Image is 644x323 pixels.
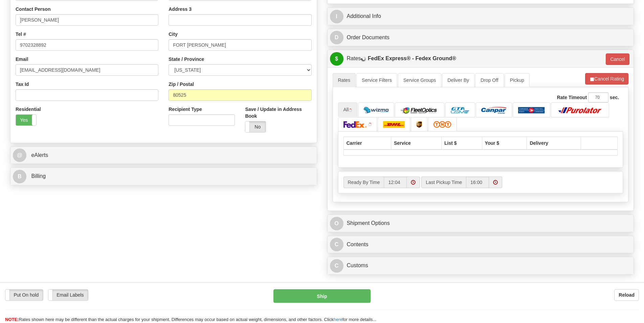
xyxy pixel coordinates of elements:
label: Save / Update in Address Book [245,106,311,119]
span: D [330,31,343,44]
span: B [13,170,26,183]
label: sec. [610,94,619,101]
img: tiny_red.gif [368,123,372,126]
span: C [330,259,343,273]
th: Delivery [527,137,581,149]
img: Canada Post [518,107,545,114]
img: GTA GSM [450,107,470,114]
label: Address 3 [169,6,192,13]
label: Contact Person [16,6,50,13]
span: eAlerts [31,152,48,158]
label: Yes [16,115,36,125]
th: Carrier [343,137,391,149]
span: Billing [31,173,46,179]
span: C [330,238,343,251]
label: Email Labels [48,290,88,300]
img: Canpar [481,107,507,114]
a: $Rates FedEx Express® - Fedex Ground® [330,52,601,66]
a: Drop Off [475,73,504,87]
span: I [330,10,343,23]
a: OShipment Options [330,216,631,230]
img: DHL [383,121,405,128]
label: FedEx Express® - Fedex Ground® [368,52,456,65]
span: NOTE: [5,317,19,322]
a: B Billing [13,169,314,183]
b: Reload [619,292,635,298]
img: FleetOptics Inc. [400,107,439,114]
img: Progress.gif [361,56,366,62]
a: CCustoms [330,259,631,273]
a: Pickup [505,73,530,87]
label: Tel # [16,31,26,38]
img: Purolator [556,107,604,114]
label: Zip / Postal [169,81,194,88]
label: Email [16,56,28,63]
button: Cancel [606,53,629,65]
label: Rate Timeout [557,94,587,101]
label: No [245,121,266,132]
th: Service [391,137,441,149]
th: Your $ [482,137,527,149]
label: Put On hold [5,290,43,300]
a: CContents [330,238,631,252]
img: UPS [416,121,422,128]
button: Cancel Rating [585,73,628,85]
a: Service Groups [398,73,441,87]
img: FedEx Express® [343,121,367,128]
span: @ [13,148,26,162]
label: State / Province [169,56,204,63]
a: @ eAlerts [13,148,314,162]
img: tiny_red.gif [349,109,352,112]
label: Residential [16,106,41,113]
label: City [169,31,177,38]
a: Rates [333,73,356,87]
a: All [338,102,358,117]
a: IAdditional Info [330,9,631,23]
button: Ship [273,289,371,303]
a: here [334,317,342,322]
a: Service Filters [356,73,397,87]
a: Deliver By [442,73,474,87]
img: TNT [434,121,452,128]
label: Tax Id [16,81,29,88]
th: List $ [442,137,482,149]
button: Reload [614,289,639,301]
span: $ [330,52,343,66]
span: O [330,217,343,230]
a: DOrder Documents [330,31,631,45]
img: Wizmo [363,107,389,114]
label: Recipient Type [169,106,202,113]
label: Last Pickup Time [421,177,466,188]
label: Ready By Time [343,177,384,188]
